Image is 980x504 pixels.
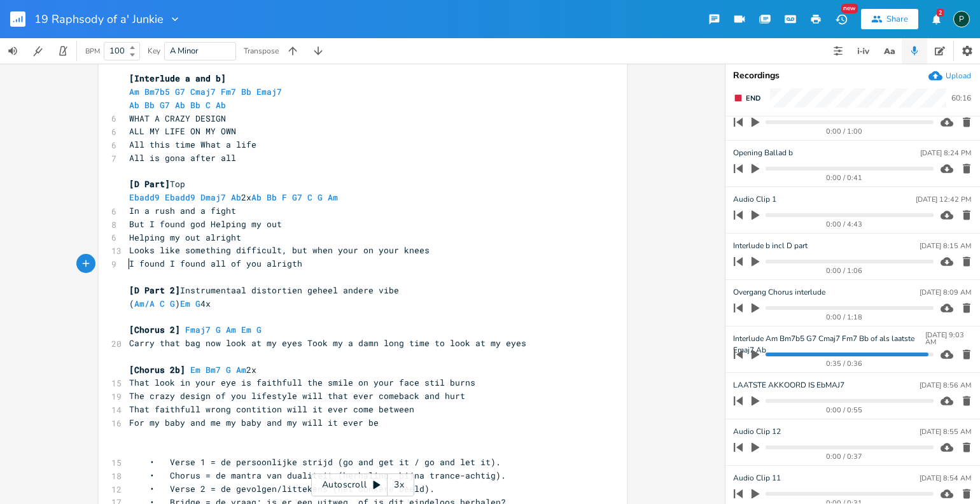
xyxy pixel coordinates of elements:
[129,390,465,402] span: The crazy design of you lifestyle will that ever comeback and hurt
[733,147,793,159] span: Opening Ballad b
[129,470,506,481] span: • Chorus = de mantra van dualiteit (herhaling, bijna trance-achtig).
[129,205,236,216] span: In a rush and a fight
[251,192,262,203] span: Ab
[256,86,282,97] span: Emaj7
[292,192,302,203] span: G7
[129,192,348,203] span: 2x
[388,473,410,496] div: 3x
[129,284,180,296] span: [D Part 2]
[318,192,323,203] span: G
[129,324,180,335] span: [Chorus 2]
[129,403,414,415] span: That faithfull wrong contition will it ever come between
[129,152,236,164] span: All is gona after all
[841,4,858,13] div: New
[129,284,399,296] span: Instrumentaal distortien geheel andere vibe
[200,192,226,203] span: Dmaj7
[195,298,200,309] span: G
[951,94,971,102] div: 60:16
[206,364,221,375] span: Bm7
[267,192,277,203] span: Bb
[129,86,139,97] span: Am
[241,86,251,97] span: Bb
[226,364,231,375] span: G
[733,286,825,298] span: Overgang Chorus interlude
[733,193,776,206] span: Audio Clip 1
[129,113,226,124] span: WHAT A CRAZY DESIGN
[129,298,211,309] span: ( ) 4x
[829,8,854,31] button: New
[144,99,155,111] span: Bb
[144,86,170,97] span: Bm7b5
[733,472,781,484] span: Audio Clip 11
[746,94,760,103] span: End
[129,232,241,243] span: Helping my out alright
[755,267,934,274] div: 0:00 / 1:06
[755,407,934,414] div: 0:00 / 0:55
[129,73,226,84] span: [Interlude a and b]
[953,11,970,27] div: Piepo
[34,13,164,25] span: 19 Raphsody of a' Junkie
[755,314,934,321] div: 0:00 / 1:18
[755,360,934,367] div: 0:35 / 0:36
[129,178,170,190] span: [D Part]
[206,99,211,111] span: C
[129,192,160,203] span: Ebadd9
[256,324,262,335] span: G
[129,244,430,256] span: Looks like something difficult, but when your on your knees
[307,192,312,203] span: C
[216,99,226,111] span: Ab
[755,453,934,460] div: 0:00 / 0:37
[226,324,236,335] span: Am
[129,218,282,230] span: But I found god Helping my out
[925,332,971,346] div: [DATE] 9:03 AM
[160,298,165,309] span: C
[231,192,241,203] span: Ab
[221,86,236,97] span: Fm7
[733,71,972,80] div: Recordings
[170,298,175,309] span: G
[953,4,970,34] button: P
[216,324,221,335] span: G
[928,69,971,83] button: Upload
[733,379,844,391] span: LAATSTE AKKOORD IS EbMAJ7
[728,88,766,108] button: End
[129,337,526,349] span: Carry that bag now look at my eyes Took my a damn long time to look at my eyes
[236,364,246,375] span: Am
[160,99,170,111] span: G7
[920,242,971,249] div: [DATE] 8:15 AM
[148,47,160,55] div: Key
[129,258,302,269] span: I found I found all of you alrigth
[185,324,211,335] span: Fmaj7
[920,150,971,157] div: [DATE] 8:24 PM
[129,483,435,494] span: • Verse 2 = de gevolgen/littekens (het donkere beeld).
[165,192,195,203] span: Ebadd9
[861,9,918,29] button: Share
[129,99,139,111] span: Ab
[733,333,925,345] span: Interlude Am Bm7b5 G7 Cmaj7 Fm7 Bb of als laatste Emaj7 Ab
[733,426,781,438] span: Audio Clip 12
[129,456,501,468] span: • Verse 1 = de persoonlijke strijd (go and get it / go and let it).
[920,428,971,435] div: [DATE] 8:55 AM
[129,417,379,428] span: For my baby and me my baby and my will it ever be
[175,99,185,111] span: Ab
[946,71,971,81] div: Upload
[129,364,256,375] span: 2x
[886,13,908,25] div: Share
[328,192,338,203] span: Am
[755,221,934,228] div: 0:00 / 4:43
[190,86,216,97] span: Cmaj7
[733,240,808,252] span: Interlude b incl D part
[129,364,185,375] span: [Chorus 2b]
[282,192,287,203] span: F
[755,174,934,181] div: 0:00 / 0:41
[755,128,934,135] div: 0:00 / 1:00
[129,377,475,388] span: That look in your eye is faithfull the smile on your face stil burns
[923,8,949,31] button: 2
[916,196,971,203] div: [DATE] 12:42 PM
[244,47,279,55] div: Transpose
[134,298,155,309] span: Am/A
[311,473,414,496] div: Autoscroll
[129,178,185,190] span: Top
[920,382,971,389] div: [DATE] 8:56 AM
[129,125,236,137] span: ALL MY LIFE ON MY OWN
